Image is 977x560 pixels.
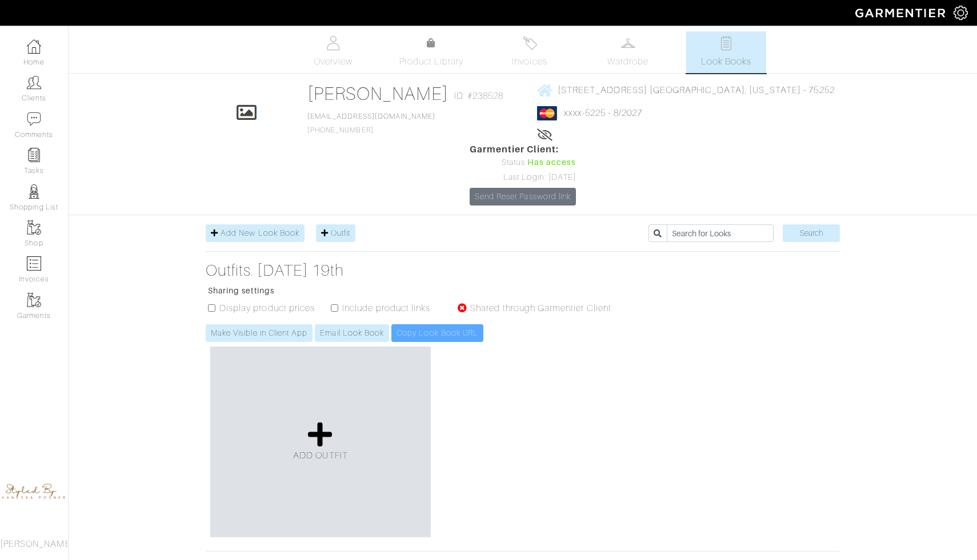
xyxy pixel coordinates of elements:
[490,31,570,73] a: Invoices
[470,171,576,184] div: Last Login: [DATE]
[667,224,774,242] input: Search for Looks
[293,31,373,73] a: Overview
[342,301,430,315] label: Include product links
[954,6,968,20] img: gear-icon-white-bd11855cb880d31180b6d7d6211b90ccbf57a29d726f0c71d8c61bd08dd39cc2.png
[206,224,305,242] a: Add New Look Book
[293,421,348,462] a: ADD OUTFIT
[331,228,350,237] span: Outfit
[470,301,611,315] label: Shared through Garmentier Client
[686,31,766,73] a: Look Books
[27,112,41,126] img: comment-icon-a0a6a9ef722e966f86d9cbdc48e553b5cf19dbc54f86b18d962a5391bc8f6eb6.png
[206,261,623,280] a: Outfits. [DATE] 19th
[307,83,449,104] a: [PERSON_NAME]
[454,89,504,103] span: ID: #238528
[850,3,954,23] img: garmentier-logo-header-white-b43fb05a5012e4ada735d5af1a66efaba907eab6374d6393d1fbf88cb4ef424d.png
[326,36,341,50] img: basicinfo-40fd8af6dae0f16599ec9e87c0ef1c0a1fdea2edbe929e3d69a839185d80c458.svg
[783,224,840,242] input: Search
[27,293,41,307] img: garments-icon-b7da505a4dc4fd61783c78ac3ca0ef83fa9d6f193b1c9dc38574b1d14d53ca28.png
[391,37,471,69] a: Product Library
[512,55,547,69] span: Invoices
[219,301,315,315] label: Display product prices
[470,188,576,206] a: Send Reset Password link
[27,75,41,90] img: clients-icon-6bae9207a08558b7cb47a8932f037763ab4055f8c8b6bfacd5dc20c3e0201464.png
[221,228,299,237] span: Add New Look Book
[719,36,734,50] img: todo-9ac3debb85659649dc8f770b8b6100bb5dab4b48dedcbae339e5042a72dfd3cc.svg
[206,324,313,342] a: Make Visible in Client App
[27,39,41,54] img: dashboard-icon-dbcd8f5a0b271acd01030246c82b418ddd0df26cd7fceb0bd07c9910d44c42f6.png
[314,55,352,69] span: Overview
[607,55,648,69] span: Wardrobe
[527,156,576,169] span: Has access
[27,256,41,271] img: orders-icon-0abe47150d42831381b5fb84f609e132dff9fe21cb692f30cb5eec754e2cba89.png
[293,450,348,461] span: ADD OUTFIT
[27,148,41,162] img: reminder-icon-8004d30b9f0a5d33ae49ab947aed9ed385cf756f9e5892f1edd6e32f2345188e.png
[564,108,642,118] a: xxxx-5225 - 8/2027
[588,31,668,73] a: Wardrobe
[208,285,623,297] p: Sharing settings
[537,106,557,120] img: mastercard-2c98a0d54659f76b027c6839bea21931c3e23d06ea5b2b5660056f2e14d2f154.png
[537,83,835,97] a: [STREET_ADDRESS] [GEOGRAPHIC_DATA], [US_STATE] - 75252
[621,36,635,50] img: wardrobe-487a4870c1b7c33e795ec22d11cfc2ed9d08956e64fb3008fe2437562e282088.svg
[523,36,537,50] img: orders-27d20c2124de7fd6de4e0e44c1d41de31381a507db9b33961299e4e07d508b8c.svg
[315,324,389,342] a: Email Look Book
[399,55,464,69] span: Product Library
[27,220,41,235] img: garments-icon-b7da505a4dc4fd61783c78ac3ca0ef83fa9d6f193b1c9dc38574b1d14d53ca28.png
[316,224,355,242] a: Outfit
[470,156,576,169] div: Status:
[27,184,41,199] img: stylists-icon-eb353228a002819b7ec25b43dbf5f0378dd9e0616d9560372ff212230b889e62.png
[307,112,435,134] span: [PHONE_NUMBER]
[307,112,435,120] a: [EMAIL_ADDRESS][DOMAIN_NAME]
[701,55,752,69] span: Look Books
[470,143,576,156] span: Garmentier Client:
[558,85,835,95] span: [STREET_ADDRESS] [GEOGRAPHIC_DATA], [US_STATE] - 75252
